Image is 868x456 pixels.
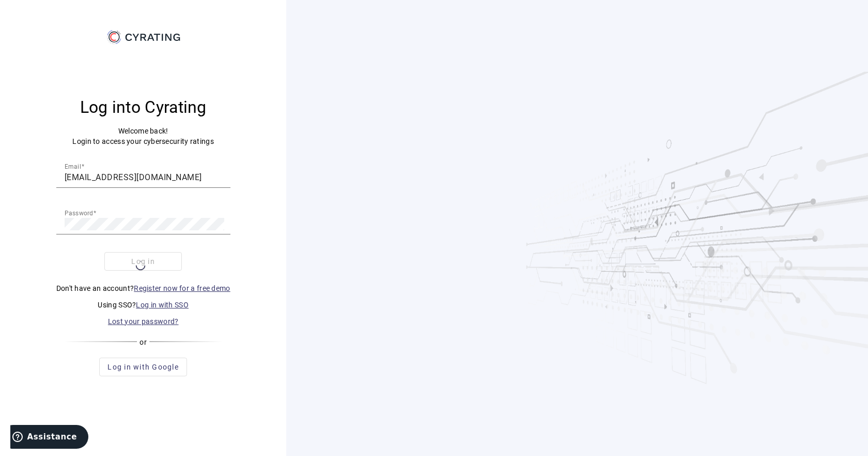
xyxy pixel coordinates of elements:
mat-label: Email [65,163,81,170]
button: Log in with Google [99,358,187,376]
a: Lost your password? [108,317,179,326]
p: Using SSO? [56,300,230,310]
h3: Log into Cyrating [56,97,230,117]
p: Don't have an account? [56,283,230,293]
a: Log in with SSO [136,301,189,309]
a: Register now for a free demo [134,284,230,292]
g: CYRATING [125,34,180,41]
mat-label: Password [65,209,94,216]
div: or [64,337,223,347]
span: Log in with Google [107,362,179,372]
p: Welcome back! Login to access your cybersecurity ratings [56,126,230,146]
iframe: Ouvre un widget dans lequel vous pouvez trouver plus d’informations [10,425,88,451]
